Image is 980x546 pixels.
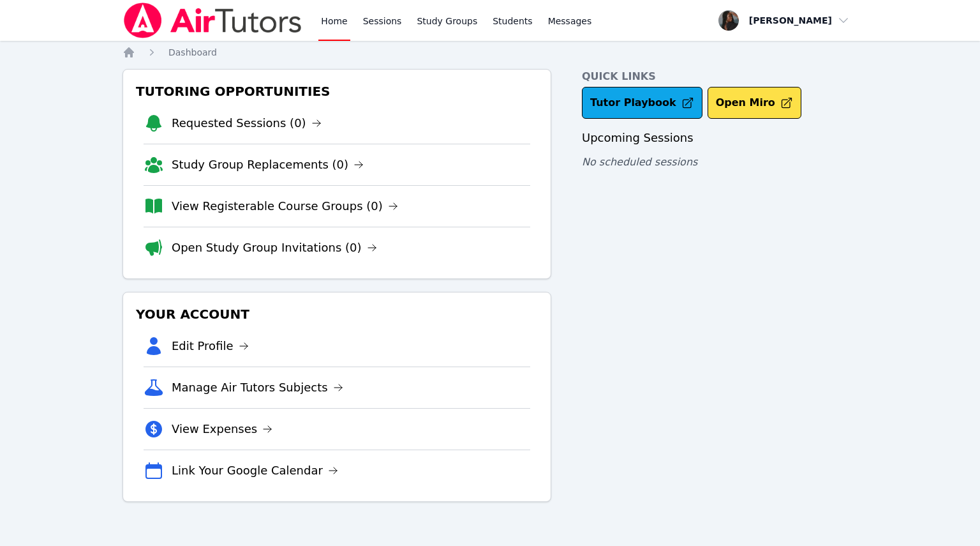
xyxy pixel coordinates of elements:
[168,47,217,57] span: Dashboard
[548,15,592,27] span: Messages
[133,80,540,103] h3: Tutoring Opportunities
[582,69,857,84] h4: Quick Links
[172,337,249,355] a: Edit Profile
[133,303,540,326] h3: Your Account
[172,462,338,480] a: Link Your Google Calendar
[122,46,857,59] nav: Breadcrumb
[122,3,303,38] img: Air Tutors
[172,420,272,438] a: View Expenses
[582,87,702,119] a: Tutor Playbook
[708,87,801,119] button: Open Miro
[172,379,343,397] a: Manage Air Tutors Subjects
[172,239,377,257] a: Open Study Group Invitations (0)
[172,197,398,215] a: View Registerable Course Groups (0)
[172,114,322,132] a: Requested Sessions (0)
[582,129,857,147] h3: Upcoming Sessions
[172,156,364,174] a: Study Group Replacements (0)
[168,46,217,59] a: Dashboard
[582,156,697,168] span: No scheduled sessions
